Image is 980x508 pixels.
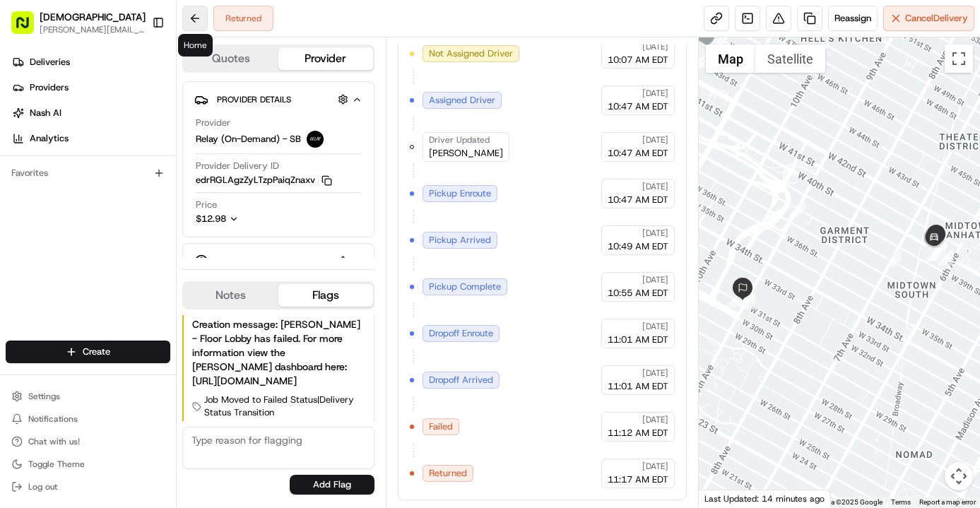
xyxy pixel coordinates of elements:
[6,51,176,73] a: Deliveries
[429,187,491,200] span: Pickup Enroute
[642,274,668,285] span: [DATE]
[608,147,668,160] span: 10:47 AM EDT
[48,149,179,160] div: We're available if you need us!
[755,45,825,73] button: Show satellite imagery
[196,133,301,146] span: Relay (On-Demand) - SB
[278,284,373,307] button: Flags
[834,12,871,25] span: Reassign
[28,391,60,402] span: Settings
[196,199,217,211] span: Price
[790,201,805,217] div: 5
[429,374,493,386] span: Dropoff Arrived
[240,139,257,156] button: Start new chat
[429,47,513,60] span: Not Assigned Driver
[6,102,176,124] a: Nash AI
[642,321,668,332] span: [DATE]
[30,107,61,119] span: Nash AI
[429,134,490,146] span: Driver Updated
[938,250,953,266] div: 4
[608,287,668,300] span: 10:55 AM EDT
[28,459,85,470] span: Toggle Theme
[919,498,976,506] a: Report a map error
[28,481,57,492] span: Log out
[37,91,233,106] input: Clear
[727,292,743,307] div: 6
[608,194,668,206] span: 10:47 AM EDT
[192,317,365,388] div: Creation message: [PERSON_NAME] - Floor Lobby has failed. For more information view the [PERSON_N...
[699,490,831,507] div: Last Updated: 14 minutes ago
[706,45,755,73] button: Show street map
[194,249,362,273] button: Driver Details
[8,199,114,225] a: 📗Knowledge Base
[905,12,968,25] span: Cancel Delivery
[40,24,146,35] button: [PERSON_NAME][EMAIL_ADDRESS][DOMAIN_NAME]
[740,294,755,309] div: 7
[886,252,902,267] div: 1
[14,206,25,218] div: 📗
[642,228,668,239] span: [DATE]
[6,432,170,451] button: Chat with us!
[14,14,42,42] img: Nash
[642,414,668,425] span: [DATE]
[429,280,501,293] span: Pickup Complete
[429,420,453,433] span: Failed
[608,240,668,253] span: 10:49 AM EDT
[642,134,668,146] span: [DATE]
[217,94,291,105] span: Provider Details
[134,205,227,219] span: API Documentation
[30,132,69,145] span: Analytics
[608,333,668,346] span: 11:01 AM EDT
[6,341,170,363] button: Create
[642,41,668,52] span: [DATE]
[204,394,365,419] span: Job Moved to Failed Status | Delivery Status Transition
[196,117,230,129] span: Provider
[83,345,110,358] span: Create
[429,234,491,247] span: Pickup Arrived
[828,6,878,31] button: Reassign
[30,81,69,94] span: Providers
[429,147,503,160] span: [PERSON_NAME]
[738,291,753,307] div: 8
[702,489,749,507] img: Google
[184,284,278,307] button: Notes
[642,367,668,379] span: [DATE]
[196,174,332,187] button: edrRGLAgzZyLTzpPaiqZnaxv
[28,413,78,425] span: Notifications
[178,34,213,57] div: Home
[14,135,40,160] img: 1736555255976-a54dd68f-1ca7-489b-9aae-adbdc363a1c4
[6,76,176,99] a: Providers
[945,45,973,73] button: Toggle fullscreen view
[196,213,226,225] span: $12.98
[608,100,668,113] span: 10:47 AM EDT
[608,473,668,486] span: 11:17 AM EDT
[48,135,232,149] div: Start new chat
[6,409,170,429] button: Notifications
[429,327,493,340] span: Dropoff Enroute
[114,199,232,225] a: 💻API Documentation
[184,47,278,70] button: Quotes
[6,6,146,40] button: [DEMOGRAPHIC_DATA][PERSON_NAME][EMAIL_ADDRESS][DOMAIN_NAME]
[429,467,467,480] span: Returned
[40,10,146,24] button: [DEMOGRAPHIC_DATA]
[278,47,373,70] button: Provider
[30,56,70,69] span: Deliveries
[307,131,324,148] img: relay_logo_black.png
[141,240,171,250] span: Pylon
[945,462,973,490] button: Map camera controls
[100,239,171,250] a: Powered byPylon
[6,386,170,406] button: Settings
[6,127,176,150] a: Analytics
[28,205,108,219] span: Knowledge Base
[194,88,362,111] button: Provider Details
[608,54,668,66] span: 10:07 AM EDT
[6,477,170,497] button: Log out
[642,461,668,472] span: [DATE]
[642,181,668,192] span: [DATE]
[642,88,668,99] span: [DATE]
[6,454,170,474] button: Toggle Theme
[290,475,374,495] button: Add Flag
[891,498,911,506] a: Terms (opens in new tab)
[28,436,80,447] span: Chat with us!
